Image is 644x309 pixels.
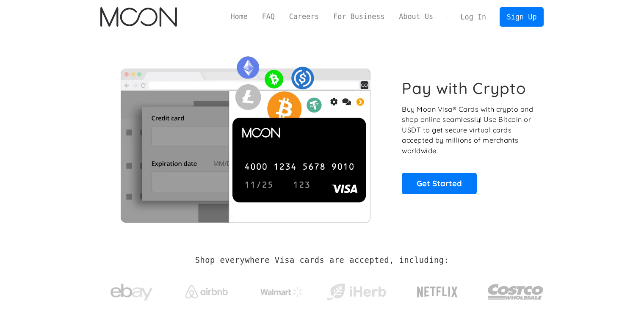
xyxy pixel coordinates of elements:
a: FAQ [255,11,282,22]
a: Home [224,11,255,22]
a: home [100,7,177,27]
a: Sign Up [500,7,544,26]
img: Moon Logo [100,7,177,27]
a: Walmart [250,279,313,301]
img: Airbnb [185,285,228,298]
a: Log In [453,8,493,26]
img: Costco [487,276,544,308]
h2: Shop everywhere Visa cards are accepted, including: [195,256,449,265]
a: Netflix [400,273,475,307]
a: About Us [392,11,440,22]
a: Careers [282,11,326,22]
img: Walmart [260,287,303,297]
a: iHerb [325,273,388,307]
img: ebay [111,279,153,306]
a: For Business [326,11,392,22]
a: Airbnb [175,277,238,303]
h1: Pay with Crypto [402,79,526,98]
img: Moon Cards let you spend your crypto anywhere Visa is accepted. [100,50,390,222]
a: Get Started [402,173,477,194]
img: Netflix [416,281,459,303]
p: Buy Moon Visa® Cards with crypto and shop online seamlessly! Use Bitcoin or USDT to get secure vi... [402,104,534,156]
img: iHerb [325,281,388,303]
